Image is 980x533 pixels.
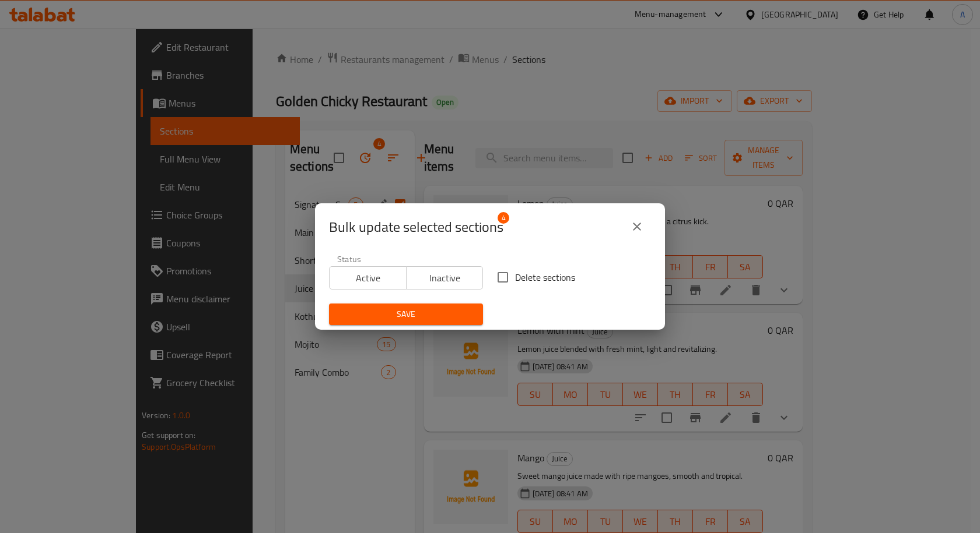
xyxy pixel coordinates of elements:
[498,212,509,224] span: 4
[329,218,503,237] span: Selected section count
[338,307,474,322] span: Save
[329,303,483,325] button: Save
[406,266,484,290] button: Inactive
[623,213,651,241] button: close
[329,266,407,290] button: Active
[515,270,575,284] span: Delete sections
[411,270,479,287] span: Inactive
[334,270,402,287] span: Active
